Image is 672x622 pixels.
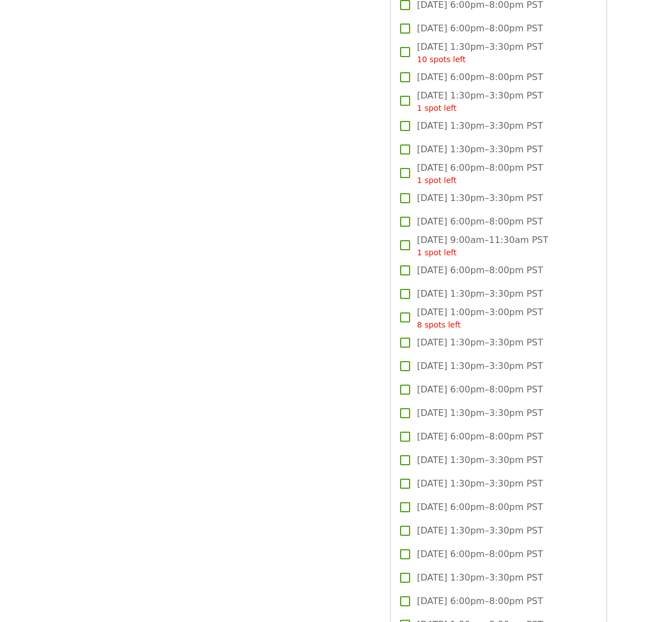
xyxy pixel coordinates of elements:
span: [DATE] 1:30pm–3:30pm PST [417,336,543,349]
span: [DATE] 6:00pm–8:00pm PST [417,161,543,186]
span: [DATE] 9:00am–11:30am PST [417,233,548,259]
span: [DATE] 1:30pm–3:30pm PST [417,191,543,205]
span: [DATE] 1:30pm–3:30pm PST [417,143,543,156]
span: [DATE] 6:00pm–8:00pm PST [417,548,543,561]
span: [DATE] 1:30pm–3:30pm PST [417,359,543,373]
span: 10 spots left [417,55,466,64]
span: [DATE] 1:30pm–3:30pm PST [417,40,543,66]
span: [DATE] 1:00pm–3:00pm PST [417,306,543,331]
span: [DATE] 6:00pm–8:00pm PST [417,383,543,396]
span: [DATE] 1:30pm–3:30pm PST [417,89,543,114]
span: [DATE] 6:00pm–8:00pm PST [417,215,543,228]
span: [DATE] 1:30pm–3:30pm PST [417,406,543,420]
span: 8 spots left [417,320,460,329]
span: [DATE] 1:30pm–3:30pm PST [417,287,543,301]
span: [DATE] 1:30pm–3:30pm PST [417,453,543,467]
span: 1 spot left [417,248,457,257]
span: [DATE] 6:00pm–8:00pm PST [417,595,543,608]
span: [DATE] 1:30pm–3:30pm PST [417,571,543,584]
span: [DATE] 6:00pm–8:00pm PST [417,501,543,514]
span: [DATE] 6:00pm–8:00pm PST [417,264,543,277]
span: [DATE] 6:00pm–8:00pm PST [417,430,543,443]
span: [DATE] 1:30pm–3:30pm PST [417,477,543,490]
span: [DATE] 6:00pm–8:00pm PST [417,22,543,35]
span: 1 spot left [417,176,457,185]
span: [DATE] 6:00pm–8:00pm PST [417,71,543,84]
span: [DATE] 1:30pm–3:30pm PST [417,524,543,537]
span: 1 spot left [417,104,457,113]
span: [DATE] 1:30pm–3:30pm PST [417,119,543,133]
